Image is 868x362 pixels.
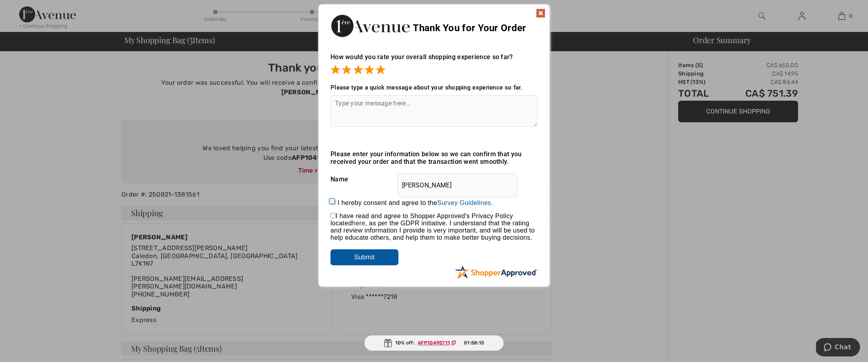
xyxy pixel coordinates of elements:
[413,22,526,34] span: Thank You for Your Order
[330,249,398,265] input: Submit
[464,339,484,346] span: 01:58:15
[437,199,493,206] a: Survey Guidelines.
[364,335,504,351] div: 10% off:
[330,213,535,241] span: I have read and agree to Shopper Approved's Privacy Policy located , as per the GDPR initiative. ...
[19,6,35,13] span: Chat
[330,84,538,91] div: Please type a quick message about your shopping experience so far.
[384,339,392,347] img: Gift.svg
[418,340,450,346] ins: AFP10495711
[330,12,410,39] img: Thank You for Your Order
[330,45,538,76] div: How would you rate your overall shopping experience so far?
[330,150,538,165] div: Please enter your information below so we can confirm that you received your order and that the t...
[536,8,545,18] img: x
[338,199,493,207] label: I hereby consent and agree to the
[352,220,365,227] a: here
[330,169,538,189] div: Name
